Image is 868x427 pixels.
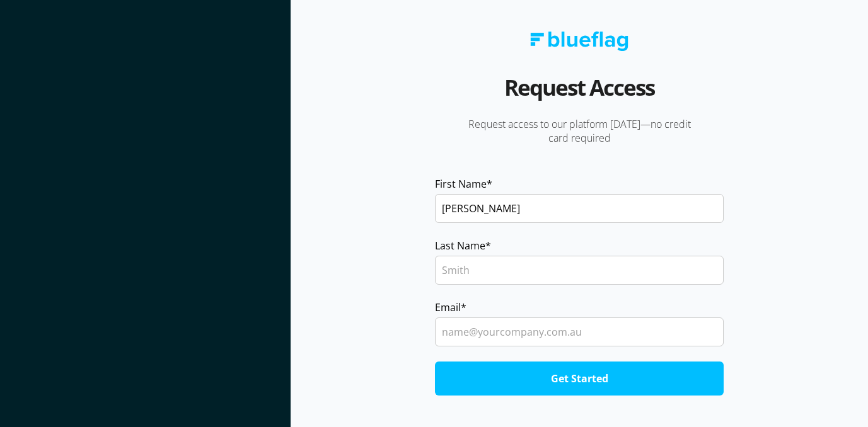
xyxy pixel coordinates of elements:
img: Blue Flag logo [530,31,628,51]
span: First Name [435,176,487,191]
h2: Request Access [504,70,654,117]
input: Smith [435,256,724,285]
input: name@yourcompany.com.au [435,317,724,346]
span: Email [435,300,461,315]
input: John [435,194,724,223]
input: Get Started [435,362,724,396]
span: Last Name [435,238,485,253]
p: Request access to our platform [DATE]—no credit card required [435,117,724,145]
